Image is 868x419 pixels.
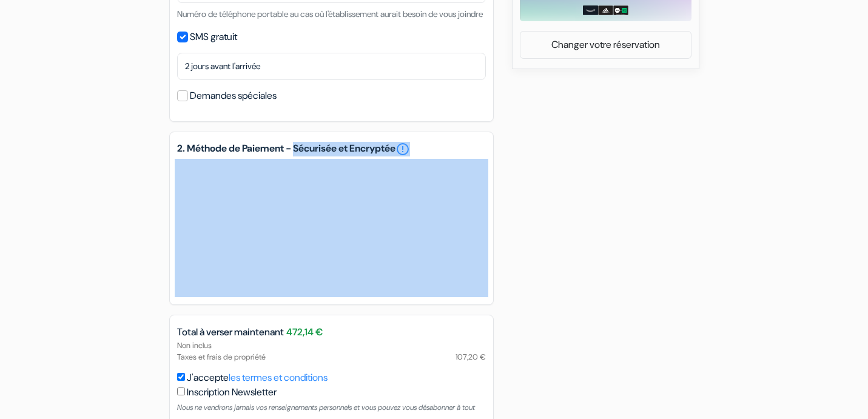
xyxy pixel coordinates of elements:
label: J'accepte [187,370,328,385]
a: les termes et conditions [229,371,328,384]
a: error_outline [395,142,410,156]
label: SMS gratuit [190,28,237,45]
img: uber-uber-eats-card.png [613,5,628,15]
span: Total à verser maintenant [177,325,284,340]
span: 472,14 € [286,325,323,340]
span: 107,20 € [456,351,486,363]
a: Changer votre réservation [520,33,691,56]
small: Numéro de téléphone portable au cas où l'établissement aurait besoin de vous joindre [177,8,483,19]
label: Demandes spéciales [190,87,277,104]
label: Inscription Newsletter [187,385,277,400]
img: adidas-card.png [598,5,613,15]
img: amazon-card-no-text.png [583,5,598,15]
iframe: Cadre de saisie sécurisé pour le paiement [175,159,488,297]
div: Non inclus Taxes et frais de propriété [170,340,493,363]
h5: 2. Méthode de Paiement - Sécurisée et Encryptée [177,142,486,156]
